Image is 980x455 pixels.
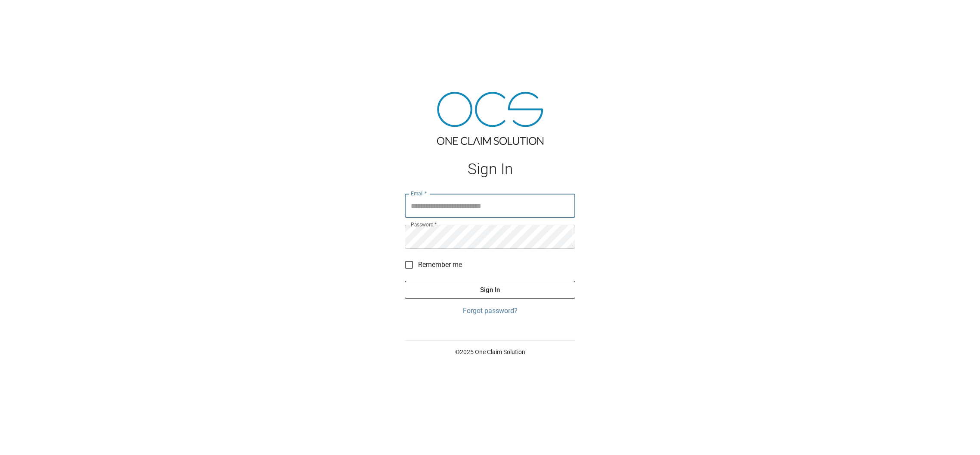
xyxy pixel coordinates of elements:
button: Sign In [405,281,575,299]
img: ocs-logo-white-transparent.png [10,5,45,22]
a: Forgot password? [405,306,575,316]
img: ocs-logo-tra.png [437,92,543,145]
p: © 2025 One Claim Solution [405,348,575,356]
label: Email [411,190,427,197]
span: Remember me [418,260,462,270]
h1: Sign In [405,160,575,178]
label: Password [411,221,437,228]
